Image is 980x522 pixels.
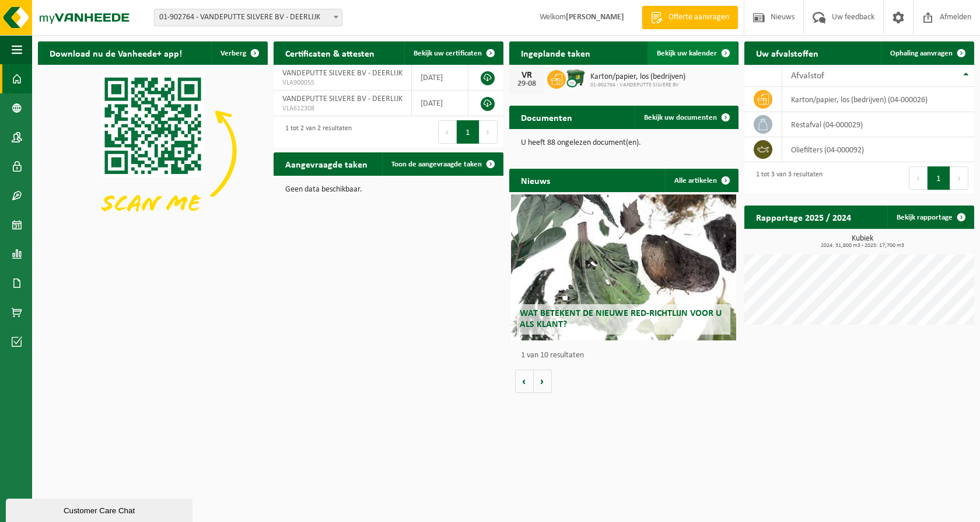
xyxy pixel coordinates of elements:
[950,166,968,190] button: Next
[666,12,732,23] span: Offerte aanvragen
[791,71,824,81] span: Afvalstof
[412,91,468,116] td: [DATE]
[744,206,863,228] h2: Rapportage 2025 / 2024
[155,9,342,26] span: 01-902764 - VANDEPUTTE SILVERE BV - DEERLIJK
[534,370,552,393] button: Volgende
[509,169,562,192] h2: Nieuws
[391,161,482,168] span: Toon de aangevraagde taken
[642,6,738,29] a: Offerte aanvragen
[887,206,973,229] a: Bekijk rapportage
[515,370,534,393] button: Vorige
[509,41,602,64] h2: Ingeplande taken
[890,50,953,57] span: Ophaling aanvragen
[521,352,733,360] p: 1 van 10 resultaten
[414,50,482,57] span: Bekijk uw certificaten
[635,106,737,129] a: Bekijk uw documenten
[282,104,402,113] span: VLA612308
[647,41,737,65] a: Bekijk uw kalender
[6,496,195,522] iframe: chat widget
[220,50,246,57] span: Verberg
[782,137,974,162] td: oliefilters (04-000092)
[750,165,822,191] div: 1 tot 3 van 3 resultaten
[657,50,717,57] span: Bekijk uw kalender
[38,65,268,237] img: Download de VHEPlus App
[750,235,974,249] h3: Kubiek
[881,41,973,65] a: Ophaling aanvragen
[665,169,737,192] a: Alle artikelen
[274,152,379,175] h2: Aangevraagde taken
[404,41,502,65] a: Bekijk uw certificaten
[515,71,538,80] div: VR
[515,80,538,88] div: 29-08
[566,68,586,88] img: WB-1100-CU
[520,309,722,329] span: Wat betekent de nieuwe RED-richtlijn voor u als klant?
[782,87,974,112] td: karton/papier, los (bedrijven) (04-000026)
[590,82,685,89] span: 01-902764 - VANDEPUTTE SILVERE BV
[509,106,584,128] h2: Documenten
[480,120,498,144] button: Next
[928,166,950,190] button: 1
[566,13,624,22] strong: [PERSON_NAME]
[282,69,402,78] span: VANDEPUTTE SILVERE BV - DEERLIJK
[750,243,974,249] span: 2024: 31,800 m3 - 2025: 17,700 m3
[38,41,194,64] h2: Download nu de Vanheede+ app!
[274,41,386,64] h2: Certificaten & attesten
[744,41,830,64] h2: Uw afvalstoffen
[644,114,717,121] span: Bekijk uw documenten
[412,65,468,91] td: [DATE]
[590,72,685,82] span: Karton/papier, los (bedrijven)
[282,95,402,103] span: VANDEPUTTE SILVERE BV - DEERLIJK
[285,186,492,194] p: Geen data beschikbaar.
[211,41,267,65] button: Verberg
[909,166,928,190] button: Previous
[282,78,402,88] span: VLA900055
[279,119,352,145] div: 1 tot 2 van 2 resultaten
[511,194,736,340] a: Wat betekent de nieuwe RED-richtlijn voor u als klant?
[457,120,480,144] button: 1
[521,139,727,147] p: U heeft 88 ongelezen document(en).
[154,9,342,26] span: 01-902764 - VANDEPUTTE SILVERE BV - DEERLIJK
[438,120,457,144] button: Previous
[782,112,974,137] td: restafval (04-000029)
[382,152,502,176] a: Toon de aangevraagde taken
